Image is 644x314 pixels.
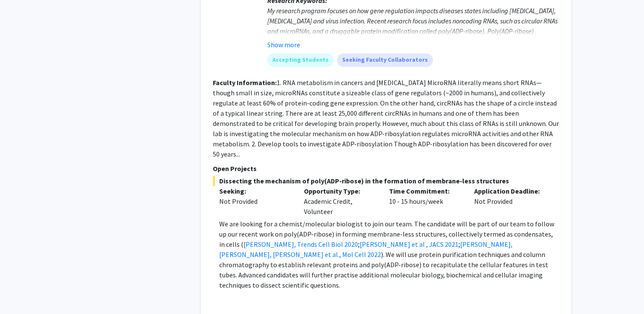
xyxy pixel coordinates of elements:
mat-chip: Seeking Faculty Collaborators [337,53,433,67]
a: [PERSON_NAME], Trends Cell Biol 2020 [243,240,358,248]
mat-chip: Accepting Students [267,53,334,67]
div: My research program focuses on how gene regulation impacts diseases states including [MEDICAL_DAT... [267,6,559,97]
p: Time Commitment: [389,186,461,196]
div: Not Provided [468,186,553,217]
p: Seeking: [219,186,292,196]
a: [PERSON_NAME], [PERSON_NAME], [PERSON_NAME] et al., Mol Cell 2022 [219,240,512,259]
button: Show more [267,40,300,50]
p: Opportunity Type: [304,186,376,196]
b: Faculty Information: [213,78,277,87]
iframe: Chat [6,276,36,308]
div: Not Provided [219,196,292,206]
p: We are looking for a chemist/molecular biologist to join our team. The candidate will be part of ... [219,219,559,290]
span: Dissecting the mechanism of poly(ADP-ribose) in the formation of membrane-less structures [213,176,559,186]
div: Academic Credit, Volunteer [298,186,383,217]
div: 10 - 15 hours/week [383,186,468,217]
p: Open Projects [213,163,559,174]
p: Application Deadline: [474,186,547,196]
fg-read-more: 1. RNA metabolism in cancers and [MEDICAL_DATA] MicroRNA literally means short RNAs—though small ... [213,78,559,158]
a: [PERSON_NAME] et al , JACS 2021 [360,240,458,248]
